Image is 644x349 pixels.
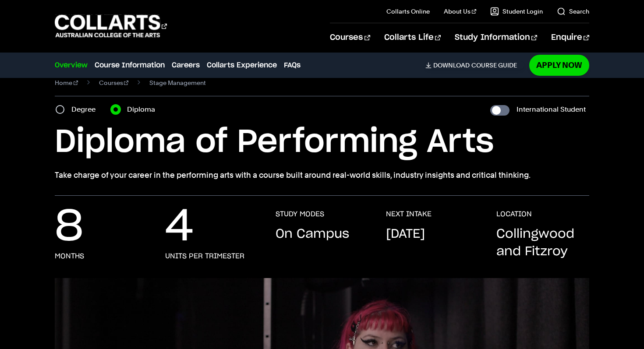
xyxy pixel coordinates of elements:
[165,252,244,261] h3: units per trimester
[386,7,430,16] a: Collarts Online
[165,210,194,245] p: 4
[55,123,589,162] h1: Diploma of Performing Arts
[496,210,532,219] h3: LOCATION
[425,61,524,69] a: DownloadCourse Guide
[496,226,589,261] p: Collingwood and Fitzroy
[455,23,537,52] a: Study Information
[99,77,129,89] a: Courses
[55,60,88,71] a: Overview
[330,23,370,52] a: Courses
[490,7,543,16] a: Student Login
[386,210,432,219] h3: NEXT INTAKE
[276,210,324,219] h3: STUDY MODES
[55,169,589,181] p: Take charge of your career in the performing arts with a course built around real-world skills, i...
[172,60,200,71] a: Careers
[551,23,589,52] a: Enquire
[149,77,206,89] span: Stage Management
[444,7,476,16] a: About Us
[284,60,301,71] a: FAQs
[55,252,84,261] h3: months
[386,226,425,243] p: [DATE]
[433,61,470,69] span: Download
[127,103,160,116] label: Diploma
[276,226,349,243] p: On Campus
[71,103,101,116] label: Degree
[55,14,167,39] div: Go to homepage
[55,77,78,89] a: Home
[95,60,165,71] a: Course Information
[384,23,441,52] a: Collarts Life
[55,210,83,245] p: 8
[517,103,586,116] label: International Student
[207,60,277,71] a: Collarts Experience
[557,7,589,16] a: Search
[529,55,589,75] a: Apply Now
